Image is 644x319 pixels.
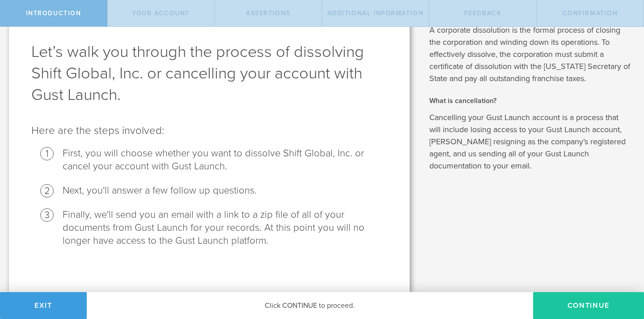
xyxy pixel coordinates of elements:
li: Finally, we'll send you an email with a link to a zip file of all of your documents from Gust Lau... [63,208,387,247]
span: Confirmation [563,9,618,17]
span: Your Account [132,9,190,17]
h2: What is cancellation? [429,96,631,106]
span: Feedback [464,9,502,17]
p: Cancelling your Gust Launch account is a process that will include losing access to your Gust Lau... [429,112,631,172]
li: First, you will choose whether you want to dissolve Shift Global, Inc. or cancel your account wit... [63,147,387,173]
span: Additional Information [327,9,424,17]
div: Click CONTINUE to proceed. [87,292,533,319]
p: A corporate dissolution is the formal process of closing the corporation and winding down its ope... [429,24,631,85]
h1: Let’s walk you through the process of dissolving Shift Global, Inc. or cancelling your account wi... [31,41,387,106]
p: Here are the steps involved: [31,124,387,138]
span: Introduction [26,9,81,17]
li: Next, you'll answer a few follow up questions. [63,184,387,197]
button: Continue [533,292,644,319]
span: Assertions [246,9,290,17]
